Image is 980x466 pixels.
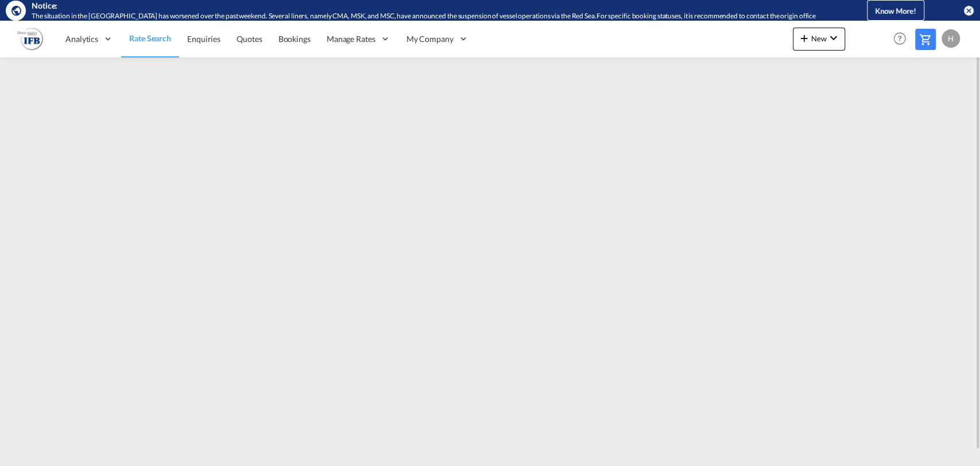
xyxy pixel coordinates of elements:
span: Rate Search [129,33,171,43]
span: Help [890,29,909,48]
div: The situation in the Red Sea has worsened over the past weekend. Several liners, namely CMA, MSK,... [32,11,829,21]
span: Manage Rates [327,33,375,45]
img: b628ab10256c11eeb52753acbc15d091.png [17,26,43,52]
div: H [942,29,960,48]
md-icon: icon-plus 400-fg [797,31,811,45]
span: My Company [406,33,454,45]
a: Rate Search [121,20,179,57]
button: icon-close-circle [963,5,974,16]
md-icon: icon-chevron-down [827,31,840,45]
span: Know More! [875,6,916,16]
span: Bookings [278,34,311,44]
a: Bookings [270,20,319,57]
div: Analytics [57,20,121,57]
a: Quotes [228,20,270,57]
span: Analytics [65,33,98,45]
span: Enquiries [187,34,220,44]
div: Manage Rates [319,20,398,57]
div: Help [890,29,915,49]
div: My Company [398,20,477,57]
span: New [797,34,840,43]
a: Enquiries [179,20,228,57]
button: icon-plus 400-fgNewicon-chevron-down [793,28,845,51]
md-icon: icon-earth [10,5,22,16]
span: Quotes [237,34,262,44]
